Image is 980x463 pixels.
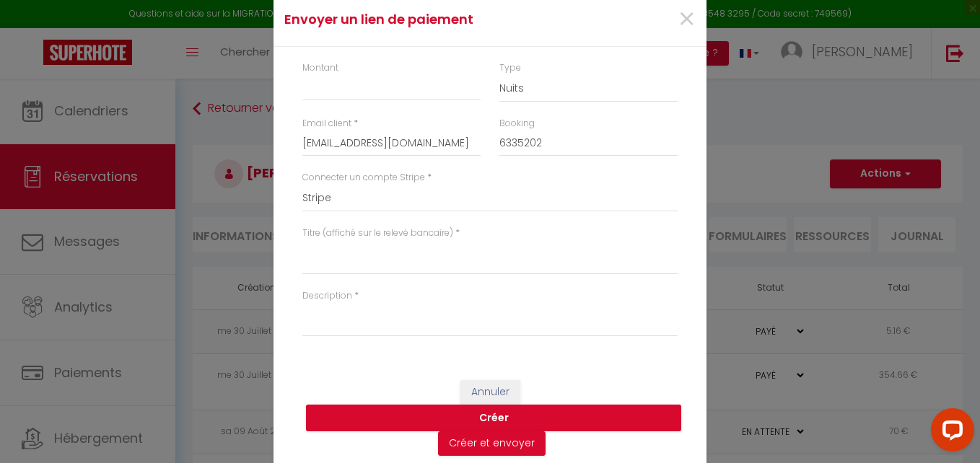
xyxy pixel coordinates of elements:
label: Email client [302,117,351,131]
h4: Envoyer un lien de paiement [284,9,552,30]
label: Booking [499,117,535,131]
label: Description [302,289,352,303]
button: Créer et envoyer [438,431,546,456]
iframe: LiveChat chat widget [919,402,980,463]
button: Créer [306,405,681,432]
label: Type [499,61,521,75]
label: Connecter un compte Stripe [302,171,425,185]
label: Montant [302,61,338,75]
button: Annuler [460,380,520,405]
label: Titre (affiché sur le relevé bancaire) [302,226,453,240]
button: Close [678,4,696,35]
